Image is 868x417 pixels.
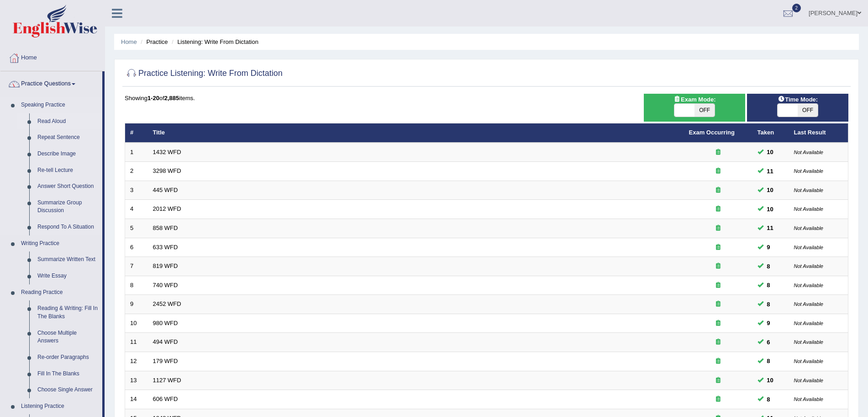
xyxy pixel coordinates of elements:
[794,358,823,364] small: Not Available
[689,262,747,271] div: Exam occurring question
[153,338,178,345] a: 494 WFD
[794,321,823,326] small: Not Available
[33,162,102,179] a: Re-tell Lecture
[17,284,102,301] a: Reading Practice
[33,129,102,146] a: Repeat Sentence
[689,243,747,252] div: Exam occurring question
[689,281,747,290] div: Exam occurring question
[153,167,181,174] a: 3298 WFD
[153,396,178,402] a: 606 WFD
[689,224,747,233] div: Exam occurring question
[125,200,148,219] td: 4
[153,358,178,364] a: 179 WFD
[763,375,777,385] span: You can still take this question
[148,123,684,143] th: Title
[121,38,137,45] a: Home
[774,95,821,104] span: Time Mode:
[125,352,148,371] td: 12
[125,333,148,352] td: 11
[17,235,102,252] a: Writing Practice
[17,398,102,415] a: Listening Practice
[125,371,148,390] td: 13
[689,167,747,176] div: Exam occurring question
[153,225,178,231] a: 858 WFD
[763,147,777,157] span: You can still take this question
[794,245,823,250] small: Not Available
[17,97,102,113] a: Speaking Practice
[763,242,774,252] span: You can still take this question
[644,94,745,122] div: Show exams occurring in exams
[33,300,102,325] a: Reading & Writing: Fill In The Blanks
[763,185,777,195] span: You can still take this question
[689,395,747,404] div: Exam occurring question
[33,251,102,268] a: Summarize Written Text
[689,357,747,366] div: Exam occurring question
[694,104,715,117] span: OFF
[164,95,179,102] b: 2,885
[689,186,747,195] div: Exam occurring question
[794,283,823,288] small: Not Available
[33,178,102,195] a: Answer Short Question
[763,280,774,290] span: You can still take this question
[689,129,735,136] a: Exam Occurring
[0,45,105,68] a: Home
[794,150,823,155] small: Not Available
[33,349,102,366] a: Re-order Paragraphs
[689,205,747,214] div: Exam occurring question
[33,219,102,235] a: Respond To A Situation
[125,181,148,200] td: 3
[794,187,823,193] small: Not Available
[670,95,719,104] span: Exam Mode:
[125,257,148,276] td: 7
[763,204,777,214] span: You can still take this question
[153,244,178,251] a: 633 WFD
[33,195,102,219] a: Summarize Group Discussion
[689,319,747,328] div: Exam occurring question
[33,325,102,349] a: Choose Multiple Answers
[125,314,148,333] td: 10
[125,390,148,409] td: 14
[153,149,181,155] a: 1432 WFD
[794,378,823,383] small: Not Available
[153,205,181,212] a: 2012 WFD
[794,168,823,174] small: Not Available
[794,263,823,269] small: Not Available
[153,300,181,307] a: 2452 WFD
[689,376,747,385] div: Exam occurring question
[794,301,823,307] small: Not Available
[798,104,818,117] span: OFF
[763,166,777,176] span: You can still take this question
[689,300,747,309] div: Exam occurring question
[125,276,148,295] td: 8
[153,377,181,384] a: 1127 WFD
[763,337,774,347] span: You can still take this question
[763,262,774,271] span: You can still take this question
[125,238,148,257] td: 6
[789,123,848,143] th: Last Result
[794,396,823,402] small: Not Available
[125,295,148,314] td: 9
[147,95,159,102] b: 1-20
[794,339,823,345] small: Not Available
[689,148,747,157] div: Exam occurring question
[763,318,774,328] span: You can still take this question
[125,67,283,80] h2: Practice Listening: Write From Dictation
[33,366,102,382] a: Fill In The Blanks
[0,71,102,94] a: Practice Questions
[792,4,801,12] span: 2
[794,225,823,231] small: Not Available
[33,146,102,162] a: Describe Image
[125,123,148,143] th: #
[794,206,823,212] small: Not Available
[33,113,102,130] a: Read Aloud
[125,94,848,102] div: Showing of items.
[153,187,178,193] a: 445 WFD
[752,123,789,143] th: Taken
[763,356,774,366] span: You can still take this question
[138,37,168,46] li: Practice
[33,382,102,398] a: Choose Single Answer
[763,299,774,309] span: You can still take this question
[33,268,102,284] a: Write Essay
[125,162,148,181] td: 2
[153,282,178,289] a: 740 WFD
